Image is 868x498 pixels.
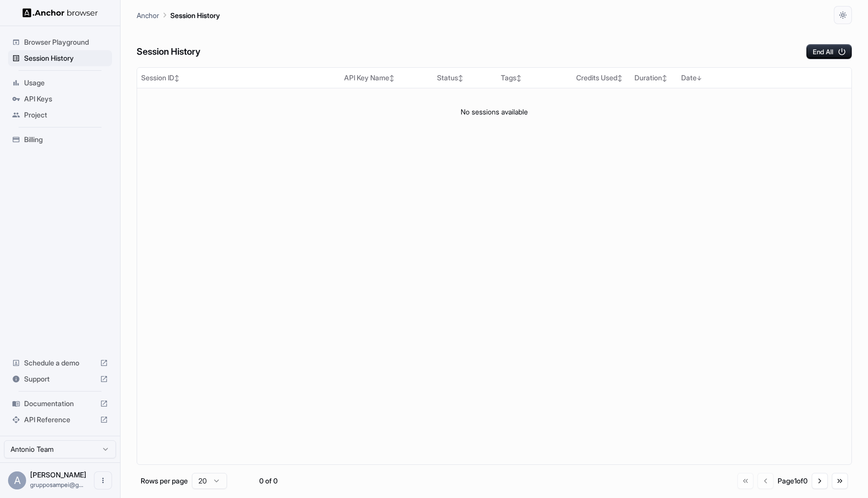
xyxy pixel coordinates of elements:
[137,10,159,21] p: Anchor
[24,110,108,120] span: Project
[94,471,112,489] button: Open menu
[137,10,220,21] nav: breadcrumb
[697,74,702,82] span: ↓
[174,74,179,82] span: ↕
[437,73,493,83] div: Status
[617,74,622,82] span: ↕
[23,8,98,18] img: Anchor Logo
[778,476,808,486] div: Page 1 of 0
[8,132,112,148] div: Billing
[8,371,112,387] div: Support
[8,107,112,123] div: Project
[8,34,112,50] div: Browser Playground
[24,135,108,145] span: Billing
[24,399,96,409] span: Documentation
[8,396,112,412] div: Documentation
[8,91,112,107] div: API Keys
[8,471,26,489] div: A
[8,355,112,371] div: Schedule a demo
[24,374,96,384] span: Support
[24,94,108,104] span: API Keys
[458,74,463,82] span: ↕
[170,10,220,21] p: Session History
[806,44,852,59] button: End All
[662,74,667,82] span: ↕
[24,415,96,425] span: API Reference
[141,476,188,486] p: Rows per page
[141,73,336,83] div: Session ID
[24,78,108,88] span: Usage
[344,73,429,83] div: API Key Name
[137,88,851,136] td: No sessions available
[24,53,108,63] span: Session History
[516,74,521,82] span: ↕
[8,412,112,428] div: API Reference
[137,45,200,59] h6: Session History
[576,73,626,83] div: Credits Used
[24,37,108,47] span: Browser Playground
[501,73,568,83] div: Tags
[243,476,293,486] div: 0 of 0
[681,73,772,83] div: Date
[30,470,86,479] span: Antonio
[389,74,394,82] span: ↕
[8,75,112,91] div: Usage
[24,358,96,368] span: Schedule a demo
[8,50,112,66] div: Session History
[30,481,83,488] span: grupposampei@gmail.com
[634,73,674,83] div: Duration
